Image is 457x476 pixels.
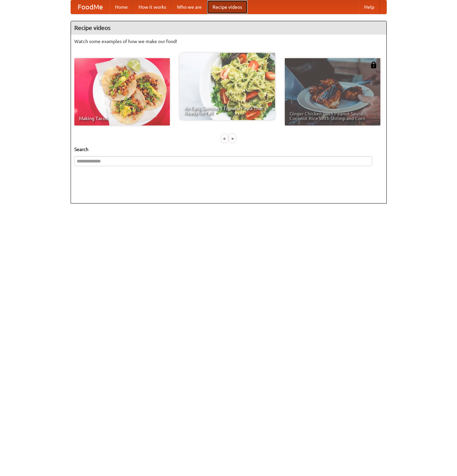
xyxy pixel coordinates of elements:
a: Who we are [172,0,207,14]
img: 483408.png [370,62,377,68]
div: « [222,134,228,143]
a: How it works [133,0,172,14]
span: Making Tacos [79,116,165,121]
a: Recipe videos [207,0,247,14]
a: An Easy, Summery Tomato Pasta That's Ready for Fall [180,53,275,120]
div: » [229,134,235,143]
a: Home [110,0,133,14]
h5: Search [74,146,383,153]
a: FoodMe [71,0,110,14]
a: Help [359,0,380,14]
a: Making Tacos [74,58,170,125]
span: An Easy, Summery Tomato Pasta That's Ready for Fall [184,106,270,115]
p: Watch some examples of how we make our food! [74,38,383,45]
h4: Recipe videos [71,21,386,35]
